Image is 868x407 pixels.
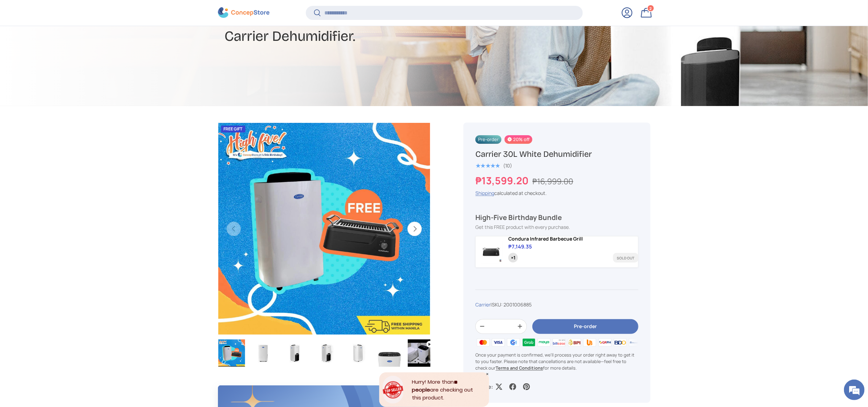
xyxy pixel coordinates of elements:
button: Pre-order [532,319,638,334]
span: Get this FREE product with every purchase. [475,224,570,230]
a: Condura Infrared Barbecue Grill [508,236,583,242]
span: SKU: [492,301,502,308]
div: FREE GIFT [221,126,245,132]
span: 2 [649,6,652,11]
span: We're online! [40,86,95,156]
img: grabpay [521,337,536,348]
div: Chat with us now [36,38,115,47]
span: 2001006885 [504,301,532,308]
img: maya [536,337,552,348]
img: qrph [597,337,612,348]
img: carrier-dehumidifier-30-liter-right-side-view-concepstore [345,339,371,367]
strong: ₱13,599.20 [475,174,530,187]
a: Terms and Conditions [496,365,543,371]
h1: Carrier 30L White Dehumidifier [475,149,638,160]
div: Close [486,372,489,376]
p: Once your payment is confirmed, we'll process your order right away to get it to you faster. Plea... [475,352,638,372]
span: Pre-order [475,135,501,144]
span: Condura Infrared Barbecue Grill [508,235,583,242]
span: 20% off [505,135,532,144]
img: carrier-30 liter-dehumidifier-youtube-demo-video-concepstore [408,339,435,367]
img: carrier-dehumidifier-30-liter-left-side-with-dimensions-view-concepstore [313,339,340,367]
media-gallery: Gallery Viewer [218,123,431,369]
div: calculated at checkout. [475,189,638,197]
img: carrier-dehumidifier-30-liter-left-side-view-concepstore [281,339,308,367]
img: billease [552,337,567,348]
img: master [475,337,490,348]
div: (10) [503,163,512,168]
div: ₱7,149.35 [508,243,532,251]
img: carrier-dehumidifier-30-liter-top-with-buttons-view-concepstore [376,339,403,367]
img: ubp [582,337,597,348]
textarea: Type your message and hit 'Enter' [3,187,131,211]
div: 5.0 out of 5.0 stars [475,163,500,169]
img: bdo [613,337,628,348]
div: Quantity [508,253,518,263]
img: ConcepStore [218,8,269,18]
span: ★★★★★ [475,162,500,169]
a: Shipping [475,190,494,196]
img: metrobank [628,337,643,348]
s: ₱16,999.00 [532,176,573,187]
img: Carrier 30L White Dehumidifier [218,339,245,367]
div: High-Five Birthday Bundle [475,213,638,222]
img: gcash [506,337,521,348]
h2: Defend them using the Carrier Dehumidifier. [225,9,488,46]
span: | [490,301,532,308]
img: visa [491,337,506,348]
div: Minimize live chat window [113,3,129,20]
a: 5.0 out of 5.0 stars (10) [475,161,512,169]
a: Carrier [475,301,490,308]
img: carrier-dehumidifier-30-liter-full-view-concepstore [250,339,277,367]
img: bpi [567,337,582,348]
